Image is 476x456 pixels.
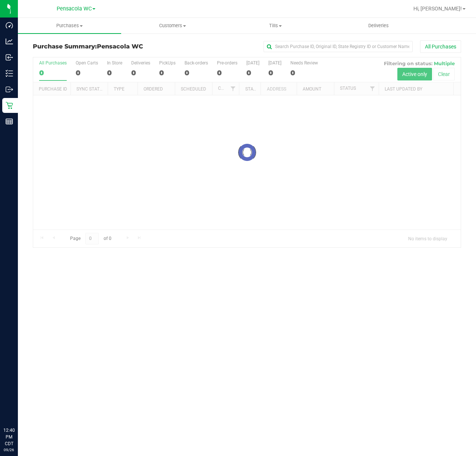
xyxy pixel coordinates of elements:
a: Customers [121,18,224,34]
a: Purchases [18,18,121,34]
span: Pensacola WC [97,43,143,50]
a: Deliveries [327,18,431,34]
p: 09/26 [3,447,15,453]
span: Tills [224,22,327,29]
input: Search Purchase ID, Original ID, State Registry ID or Customer Name... [264,41,413,52]
span: Purchases [18,22,121,29]
p: 12:40 PM CDT [3,427,15,447]
inline-svg: Retail [6,102,13,109]
a: Tills [224,18,327,34]
span: Customers [122,22,224,29]
inline-svg: Inbound [6,54,13,61]
iframe: Resource center [7,396,30,419]
inline-svg: Inventory [6,70,13,77]
inline-svg: Reports [6,118,13,125]
span: Hi, [PERSON_NAME]! [413,6,462,12]
span: Deliveries [358,22,399,29]
inline-svg: Analytics [6,38,13,45]
inline-svg: Outbound [6,86,13,93]
inline-svg: Dashboard [6,22,13,29]
button: All Purchases [420,40,461,53]
span: Pensacola WC [57,6,92,12]
h3: Purchase Summary: [33,43,176,50]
